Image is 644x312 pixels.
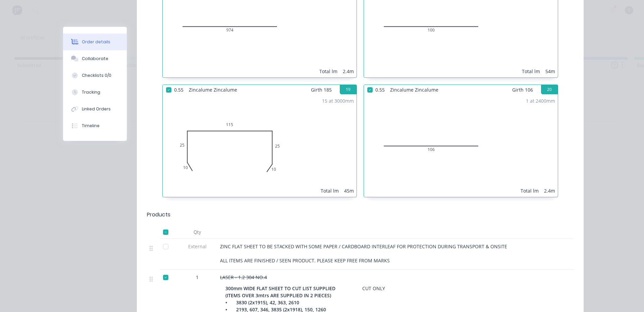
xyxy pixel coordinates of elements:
[82,106,111,112] div: Linked Orders
[220,243,507,264] span: ZINC FLAT SHEET TO BE STACKED WITH SOME PAPER / CARDBOARD INTERLEAF FOR PROTECTION DURING TRANSPO...
[196,274,199,281] span: 1
[82,56,108,62] div: Collaborate
[186,85,240,95] span: Zincalume Zincalume
[177,225,217,239] div: Qty
[220,274,267,280] span: LASER - 1.2 304 NO.4
[63,101,127,117] button: Linked Orders
[63,117,127,134] button: Timeline
[82,39,110,45] div: Order details
[545,68,555,75] div: 54m
[321,187,339,194] div: Total lm
[82,123,100,129] div: Timeline
[311,85,332,95] span: Girth 185
[163,95,357,197] div: 01025115251015 at 3000mmTotal lm45m
[340,85,357,94] button: 19
[63,67,127,84] button: Checklists 0/0
[526,97,555,104] div: 1 at 2400mm
[63,34,127,50] button: Order details
[322,97,354,104] div: 15 at 3000mm
[63,50,127,67] button: Collaborate
[373,85,387,95] span: 0.55
[147,211,170,219] div: Products
[360,283,388,293] div: CUT ONLY
[344,187,354,194] div: 45m
[512,85,533,95] span: Girth 106
[180,243,215,250] span: External
[319,68,337,75] div: Total lm
[387,85,441,95] span: Zincalume Zincalume
[343,68,354,75] div: 2.4m
[171,85,186,95] span: 0.55
[82,89,100,95] div: Tracking
[63,84,127,101] button: Tracking
[541,85,558,94] button: 20
[544,187,555,194] div: 2.4m
[364,95,558,197] div: 01061 at 2400mmTotal lm2.4m
[521,187,539,194] div: Total lm
[522,68,540,75] div: Total lm
[82,72,111,79] div: Checklists 0/0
